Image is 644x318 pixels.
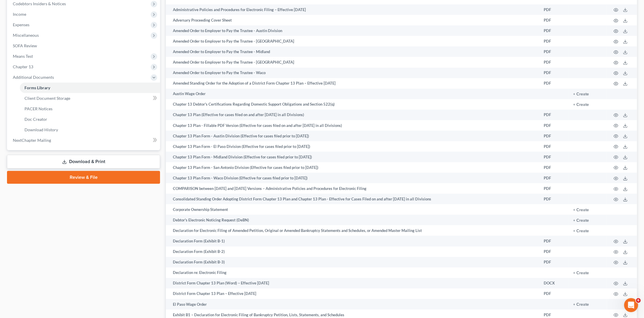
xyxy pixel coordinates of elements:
a: Download History [20,125,160,135]
td: Chapter 13 Plan Form - San Antonio Division (Effective for cases filed prior to [DATE]) [166,162,539,173]
a: Doc Creator [20,114,160,125]
td: Consolidated Standing Order Adopting District Form Chapter 13 Plan and Chapter 13 Plan - Effectiv... [166,194,539,204]
span: Client Document Storage [24,96,70,101]
td: Chapter 13 Plan Form - Austin Division (Effective for cases filed prior to [DATE]) [166,131,539,141]
td: Amended Order to Employer to Pay the Trustee - [GEOGRAPHIC_DATA] [166,36,539,46]
td: PDF [539,247,568,257]
td: Chapter 13 Plan Form - Waco Division (Effective for cases filed prior to [DATE]) [166,173,539,183]
td: District Form Chapter 13 Plan – Effective [DATE] [166,289,539,299]
a: NextChapter Mailing [8,135,160,146]
td: PDF [539,110,568,120]
td: Administrative Policies and Procedures for Electronic Filing – Effective [DATE] [166,4,539,15]
td: Amended Order to Employer to Pay the Trustee - [GEOGRAPHIC_DATA] [166,57,539,67]
span: SOFA Review [13,43,37,48]
td: PDF [539,25,568,36]
td: PDF [539,68,568,78]
td: Chapter 13 Plan (Effective for cases filed on and after [DATE] in all Divisions) [166,110,539,120]
td: Chapter 13 Plan Form - El Paso Division (Effective for cases filed prior to [DATE]) [166,141,539,152]
a: SOFA Review [8,41,160,51]
span: PACER Notices [24,106,52,111]
td: Amended Order to Employer to Pay the Trustee - Waco [166,68,539,78]
span: Miscellaneous [13,33,39,38]
td: PDF [539,183,568,194]
button: + Create [573,92,589,96]
td: Chapter 13 Plan Form - Midland Division (Effective for cases filed prior to [DATE]) [166,152,539,162]
td: Debtor's Electronic Noticing Request (DeBN) [166,215,539,225]
td: PDF [539,4,568,15]
td: Adversary Proceeding Cover Sheet [166,15,539,25]
span: Codebtors Insiders & Notices [13,1,66,6]
td: PDF [539,46,568,57]
td: PDF [539,162,568,173]
span: NextChapter Mailing [13,138,51,143]
td: PDF [539,194,568,204]
button: + Create [573,103,589,107]
td: PDF [539,131,568,141]
a: Review & File [7,171,160,184]
td: Corporate Ownership Statement [166,204,539,215]
td: Declaration Form (Exhibit B-1) [166,236,539,246]
td: PDF [539,141,568,152]
iframe: Intercom live chat [624,298,638,312]
td: Amended Order to Employer to Pay the Trustee - Austin Division [166,25,539,36]
button: + Create [573,229,589,233]
td: El Paso Wage Order [166,299,539,310]
td: Chapter 13 Debtor's Certifications Regarding Domestic Support Obligations and Section 522(q) [166,99,539,110]
td: PDF [539,257,568,268]
td: PDF [539,236,568,246]
td: PDF [539,78,568,89]
td: Austin Wage Order [166,89,539,99]
td: PDF [539,36,568,46]
td: PDF [539,289,568,299]
td: PDF [539,15,568,25]
span: Forms Library [24,85,50,90]
a: PACER Notices [20,104,160,114]
td: Amended Standing Order for the Adoption of a District Form Chapter 13 Plan – Effective [DATE] [166,78,539,89]
button: + Create [573,303,589,307]
td: PDF [539,173,568,183]
td: DOCX [539,278,568,289]
span: Additional Documents [13,75,54,80]
span: Income [13,12,26,17]
td: COMPARISON between [DATE] and [DATE] Versions – Administrative Policies and Procedures for Electr... [166,183,539,194]
td: Declaration Form (Exhibit B-3) [166,257,539,268]
td: Declaration Form (Exhibit B-2) [166,247,539,257]
span: Expenses [13,22,29,27]
a: Client Document Storage [20,93,160,104]
td: Chapter 13 Plan - Fillable PDF Version (Effective for cases filed on and after [DATE] in all Divi... [166,120,539,131]
a: Forms Library [20,83,160,93]
td: Declaration re: Electronic Filing [166,268,539,278]
td: Amended Order to Employer to Pay the Trustee - Midland [166,46,539,57]
td: Declaration for Electronic Filing of Amended Petition, Original or Amended Bankruptcy Statements ... [166,225,539,236]
span: Means Test [13,54,33,59]
td: PDF [539,152,568,162]
span: 6 [636,298,641,303]
button: + Create [573,271,589,275]
button: + Create [573,208,589,212]
button: + Create [573,219,589,223]
span: Download History [24,127,58,132]
td: District Form Chapter 13 Plan (Word) – Effective [DATE] [166,278,539,289]
span: Doc Creator [24,117,47,122]
td: PDF [539,57,568,67]
td: PDF [539,120,568,131]
a: Download & Print [7,155,160,169]
span: Chapter 13 [13,64,33,69]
